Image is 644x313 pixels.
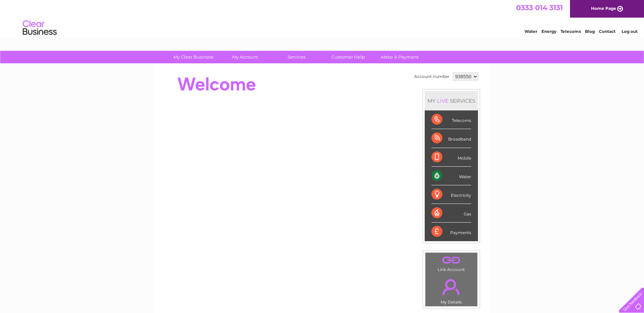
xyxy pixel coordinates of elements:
a: Services [269,51,325,63]
a: My Clear Business [165,51,221,63]
div: MY SERVICES [425,91,478,110]
div: Water [431,167,471,185]
a: Customer Help [320,51,376,63]
td: My Details [425,273,478,307]
a: . [427,254,476,266]
div: Payments [431,223,471,241]
a: Contact [599,29,615,34]
a: 0333 014 3131 [516,3,563,12]
div: Broadband [431,129,471,148]
a: Telecoms [560,29,581,34]
div: Electricity [431,185,471,204]
a: Blog [585,29,595,34]
div: Gas [431,204,471,223]
a: Water [525,29,537,34]
div: Telecoms [431,110,471,129]
a: Log out [622,29,638,34]
a: My Account [217,51,273,63]
a: Energy [541,29,556,34]
td: Link Account [425,252,478,274]
img: logo.png [22,18,57,38]
a: . [427,275,476,299]
div: Mobile [431,148,471,167]
div: Clear Business is a trading name of Verastar Limited (registered in [GEOGRAPHIC_DATA] No. 3667643... [162,4,483,33]
div: LIVE [436,98,450,104]
a: Make A Payment [372,51,428,63]
td: Account number [412,71,451,82]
